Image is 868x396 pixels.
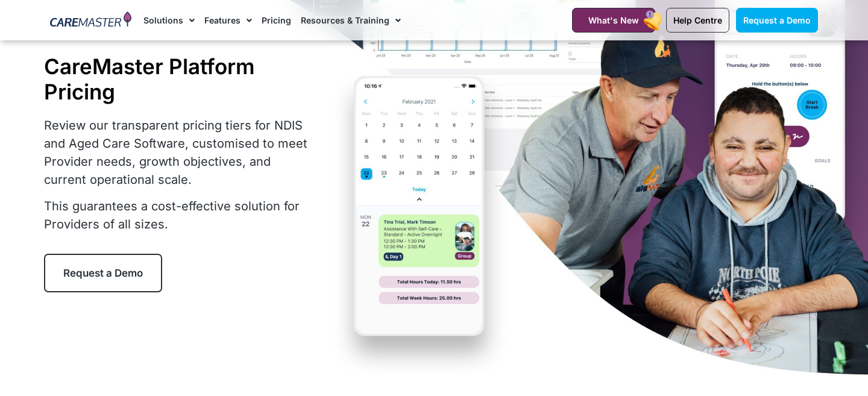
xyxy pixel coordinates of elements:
[50,11,131,30] img: CareMaster Logo
[44,116,315,189] p: Review our transparent pricing tiers for NDIS and Aged Care Software, customised to meet Provider...
[44,54,315,104] h1: CareMaster Platform Pricing
[666,8,729,33] a: Help Centre
[743,15,811,25] span: Request a Demo
[588,15,639,25] span: What's New
[44,254,162,292] a: Request a Demo
[673,15,722,25] span: Help Centre
[63,267,143,279] span: Request a Demo
[44,197,315,233] p: This guarantees a cost-effective solution for Providers of all sizes.
[736,8,818,33] a: Request a Demo
[572,8,655,33] a: What's New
